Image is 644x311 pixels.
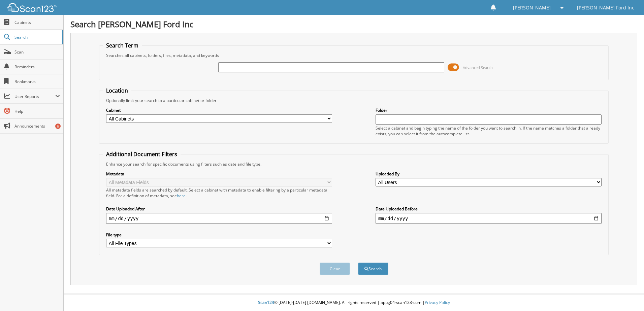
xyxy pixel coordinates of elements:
[14,20,60,25] span: Cabinets
[376,213,602,224] input: end
[14,94,55,99] span: User Reports
[70,19,637,30] h1: Search [PERSON_NAME] Ford Inc
[103,98,605,103] div: Optionally limit your search to a particular cabinet or folder
[103,87,131,94] legend: Location
[14,34,59,40] span: Search
[106,171,332,177] label: Metadata
[14,108,60,114] span: Help
[376,125,602,137] div: Select a cabinet and begin typing the name of the folder you want to search in. If the name match...
[106,107,332,113] label: Cabinet
[103,150,181,158] legend: Additional Document Filters
[106,213,332,224] input: start
[103,42,142,49] legend: Search Term
[14,49,60,55] span: Scan
[376,171,602,177] label: Uploaded By
[376,107,602,113] label: Folder
[14,64,60,70] span: Reminders
[425,300,450,305] a: Privacy Policy
[358,263,388,275] button: Search
[513,6,551,10] span: [PERSON_NAME]
[106,232,332,238] label: File type
[106,187,332,199] div: All metadata fields are searched by default. Select a cabinet with metadata to enable filtering b...
[103,161,605,167] div: Enhance your search for specific documents using filters such as date and file type.
[463,65,493,70] span: Advanced Search
[577,6,634,10] span: [PERSON_NAME] Ford Inc
[55,124,61,129] div: 6
[320,263,350,275] button: Clear
[106,206,332,212] label: Date Uploaded After
[7,3,57,12] img: scan123-logo-white.svg
[64,295,644,311] div: © [DATE]-[DATE] [DOMAIN_NAME]. All rights reserved | appg04-scan123-com |
[14,123,60,129] span: Announcements
[258,300,274,305] span: Scan123
[103,53,605,58] div: Searches all cabinets, folders, files, metadata, and keywords
[14,79,60,84] span: Bookmarks
[376,206,602,212] label: Date Uploaded Before
[177,193,186,199] a: here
